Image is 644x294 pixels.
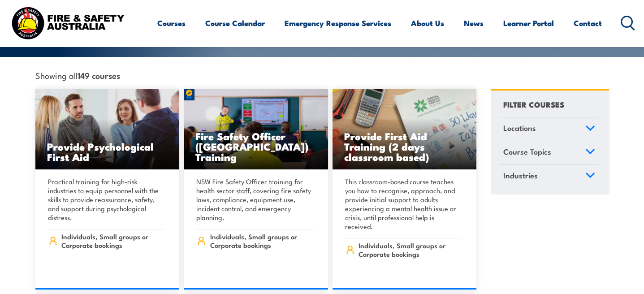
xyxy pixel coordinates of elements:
h3: Provide Psychological First Aid [47,141,168,162]
h3: Fire Safety Officer ([GEOGRAPHIC_DATA]) Training [195,131,316,162]
p: Practical training for high-risk industries to equip personnel with the skills to provide reassur... [48,177,164,222]
a: Courses [157,11,186,35]
a: Emergency Response Services [285,11,391,35]
h3: Provide First Aid Training (2 days classroom based) [344,131,465,162]
a: Course Topics [499,141,599,164]
a: Locations [499,117,599,141]
a: Contact [574,11,602,35]
span: Industries [503,169,538,182]
span: Individuals, Small groups or Corporate bookings [210,232,313,249]
span: Individuals, Small groups or Corporate bookings [61,232,164,249]
img: Fire Safety Advisor [184,89,328,169]
strong: 149 courses [78,69,120,81]
span: Showing all [35,70,120,80]
span: Course Topics [503,146,551,158]
a: News [464,11,484,35]
a: Learner Portal [503,11,554,35]
p: This classroom-based course teaches you how to recognise, approach, and provide initial support t... [345,177,462,231]
a: Industries [499,165,599,188]
span: Locations [503,122,536,134]
img: Mental Health First Aid Training (Standard) – Classroom [333,89,477,169]
a: Provide Psychological First Aid [35,89,180,169]
p: NSW Fire Safety Officer training for health sector staff, covering fire safety laws, compliance, ... [196,177,313,222]
img: Mental Health First Aid Training Course from Fire & Safety Australia [35,89,180,169]
a: About Us [411,11,444,35]
a: Provide First Aid Training (2 days classroom based) [333,89,477,169]
a: Course Calendar [205,11,265,35]
h4: FILTER COURSES [503,98,564,110]
a: Fire Safety Officer ([GEOGRAPHIC_DATA]) Training [184,89,328,169]
span: Individuals, Small groups or Corporate bookings [359,241,461,258]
